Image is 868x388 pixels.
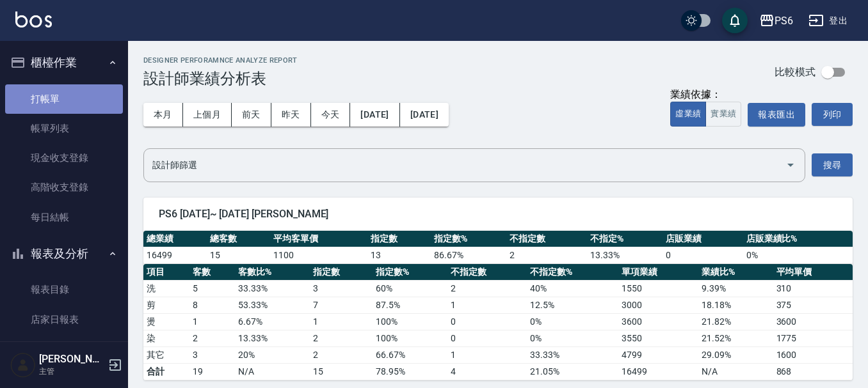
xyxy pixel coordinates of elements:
[743,247,853,263] td: 0 %
[143,346,189,363] td: 其它
[143,313,189,330] td: 燙
[705,102,741,127] button: 實業績
[431,247,506,263] td: 86.67 %
[159,208,837,221] span: PS6 [DATE]~ [DATE] [PERSON_NAME]
[15,12,52,27] img: Logo
[698,297,773,313] td: 18.18 %
[618,363,698,380] td: 16499
[506,247,587,263] td: 2
[235,363,310,380] td: N/A
[207,247,270,263] td: 15
[447,264,527,281] th: 不指定數
[803,9,853,33] button: 登出
[143,264,853,380] table: a dense table
[780,155,801,175] button: Open
[310,346,373,363] td: 2
[373,330,447,346] td: 100 %
[271,103,311,127] button: 昨天
[447,346,527,363] td: 1
[310,264,373,281] th: 指定數
[270,247,367,263] td: 1100
[189,313,236,330] td: 1
[670,102,706,127] button: 虛業績
[670,88,741,102] div: 業績依據：
[698,363,773,380] td: N/A
[207,231,270,247] th: 總客數
[618,280,698,297] td: 1550
[39,366,104,377] p: 主管
[235,264,310,281] th: 客數比%
[527,363,618,380] td: 21.05%
[143,280,189,297] td: 洗
[5,84,123,114] a: 打帳單
[447,280,527,297] td: 2
[5,114,123,143] a: 帳單列表
[235,330,310,346] td: 13.33 %
[447,313,527,330] td: 0
[189,330,236,346] td: 2
[773,313,853,330] td: 3600
[748,103,805,127] button: 報表匯出
[5,173,123,202] a: 高階收支登錄
[5,305,123,334] a: 店家日報表
[754,8,798,34] button: PS6
[527,264,618,281] th: 不指定數%
[775,65,816,79] p: 比較模式
[189,297,236,313] td: 8
[663,231,743,247] th: 店販業績
[431,231,506,247] th: 指定數%
[235,280,310,297] td: 33.33 %
[5,203,123,232] a: 每日結帳
[618,264,698,281] th: 單項業績
[618,330,698,346] td: 3550
[189,264,236,281] th: 客數
[5,143,123,173] a: 現金收支登錄
[773,264,853,281] th: 平均單價
[447,330,527,346] td: 0
[311,103,351,127] button: 今天
[39,353,104,366] h5: [PERSON_NAME]
[663,247,743,263] td: 0
[698,264,773,281] th: 業績比%
[618,313,698,330] td: 3600
[373,346,447,363] td: 66.67 %
[143,330,189,346] td: 染
[373,363,447,380] td: 78.95%
[447,363,527,380] td: 4
[5,46,123,79] button: 櫃檯作業
[310,297,373,313] td: 7
[232,103,271,127] button: 前天
[527,313,618,330] td: 0 %
[310,363,373,380] td: 15
[773,280,853,297] td: 310
[143,297,189,313] td: 剪
[143,70,298,88] h3: 設計師業績分析表
[618,297,698,313] td: 3000
[527,330,618,346] td: 0 %
[310,330,373,346] td: 2
[812,153,853,177] button: 搜尋
[773,330,853,346] td: 1775
[447,297,527,313] td: 1
[10,352,36,378] img: Person
[143,103,183,127] button: 本月
[367,247,431,263] td: 13
[373,297,447,313] td: 87.5 %
[587,231,663,247] th: 不指定%
[350,103,399,127] button: [DATE]
[143,56,298,65] h2: Designer Perforamnce Analyze Report
[143,264,189,281] th: 項目
[587,247,663,263] td: 13.33 %
[698,330,773,346] td: 21.52 %
[618,346,698,363] td: 4799
[773,297,853,313] td: 375
[698,280,773,297] td: 9.39 %
[189,363,236,380] td: 19
[310,280,373,297] td: 3
[373,264,447,281] th: 指定數%
[373,313,447,330] td: 100 %
[189,346,236,363] td: 3
[5,237,123,270] button: 報表及分析
[373,280,447,297] td: 60 %
[527,297,618,313] td: 12.5 %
